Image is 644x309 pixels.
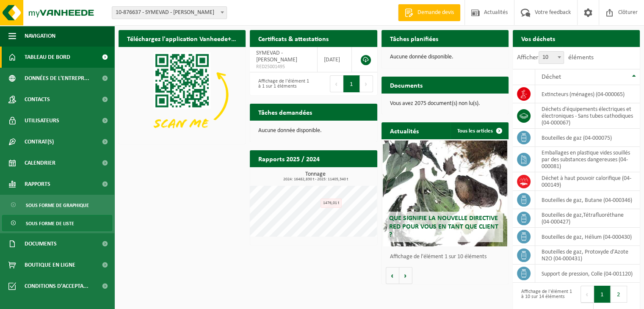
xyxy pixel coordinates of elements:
[517,54,594,61] label: Afficher éléments
[321,199,342,208] div: 1476,01 t
[254,177,377,182] span: 2024: 16482,830 t - 2025: 11405,340 t
[535,129,640,147] td: bouteilles de gaz (04-000075)
[250,104,321,120] h2: Tâches demandées
[390,54,500,60] p: Aucune donnée disponible.
[119,30,246,47] h2: Téléchargez l'application Vanheede+ maintenant!
[25,68,89,89] span: Données de l'entrepr...
[535,228,640,246] td: bouteilles de gaz, Hélium (04-000430)
[112,6,227,19] span: 10-876637 - SYMEVAD - EVIN MALMAISON
[26,197,89,213] span: Sous forme de graphique
[330,75,343,92] button: Previous
[535,147,640,172] td: emballages en plastique vides souillés par des substances dangereuses (04-000081)
[25,174,50,195] span: Rapports
[386,267,399,284] button: Vorige
[535,265,640,283] td: support de pression, Colle (04-001120)
[535,172,640,191] td: déchet à haut pouvoir calorifique (04-000149)
[398,4,460,21] a: Demande devis
[360,75,373,92] button: Next
[250,30,337,47] h2: Certificats & attestations
[611,286,627,303] button: 2
[580,286,594,303] button: Previous
[25,47,70,68] span: Tableau de bord
[256,50,297,63] span: SYMEVAD - [PERSON_NAME]
[390,101,500,107] p: Vous avez 2075 document(s) non lu(s).
[594,286,611,303] button: 1
[25,152,55,174] span: Calendrier
[254,74,309,93] div: Affichage de l'élément 1 à 1 sur 1 éléments
[25,25,55,47] span: Navigation
[254,171,377,182] h3: Tonnage
[381,30,447,47] h2: Tâches planifiées
[256,63,310,70] span: RED25001495
[539,52,564,63] span: 10
[451,122,508,139] a: Tous les articles
[535,85,640,103] td: extincteurs (ménages) (04-000065)
[25,110,59,131] span: Utilisateurs
[25,254,75,276] span: Boutique en ligne
[535,246,640,265] td: bouteilles de gaz, Protoxyde d'Azote N2O (04-000431)
[535,209,640,228] td: bouteilles de gaz,Tétrafluoréthane (04-000427)
[2,197,112,213] a: Sous forme de graphique
[381,77,431,93] h2: Documents
[415,8,456,17] span: Demande devis
[539,51,564,64] span: 10
[535,191,640,209] td: bouteilles de gaz, Butane (04-000346)
[399,267,412,284] button: Volgende
[119,47,246,142] img: Download de VHEPlus App
[542,74,561,80] span: Déchet
[25,233,57,254] span: Documents
[381,122,427,139] h2: Actualités
[250,150,328,167] h2: Rapports 2025 / 2024
[513,30,564,47] h2: Vos déchets
[112,7,227,19] span: 10-876637 - SYMEVAD - EVIN MALMAISON
[258,128,368,134] p: Aucune donnée disponible.
[25,276,88,297] span: Conditions d'accepta...
[25,131,54,152] span: Contrat(s)
[389,215,498,238] span: Que signifie la nouvelle directive RED pour vous en tant que client ?
[25,89,50,110] span: Contacts
[535,103,640,129] td: déchets d'équipements électriques et électroniques - Sans tubes cathodiques (04-000067)
[383,141,507,246] a: Que signifie la nouvelle directive RED pour vous en tant que client ?
[390,254,504,260] p: Affichage de l'élément 1 sur 10 éléments
[2,215,112,231] a: Sous forme de liste
[343,75,360,92] button: 1
[26,215,74,232] span: Sous forme de liste
[304,167,376,184] a: Consulter les rapports
[318,47,352,72] td: [DATE]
